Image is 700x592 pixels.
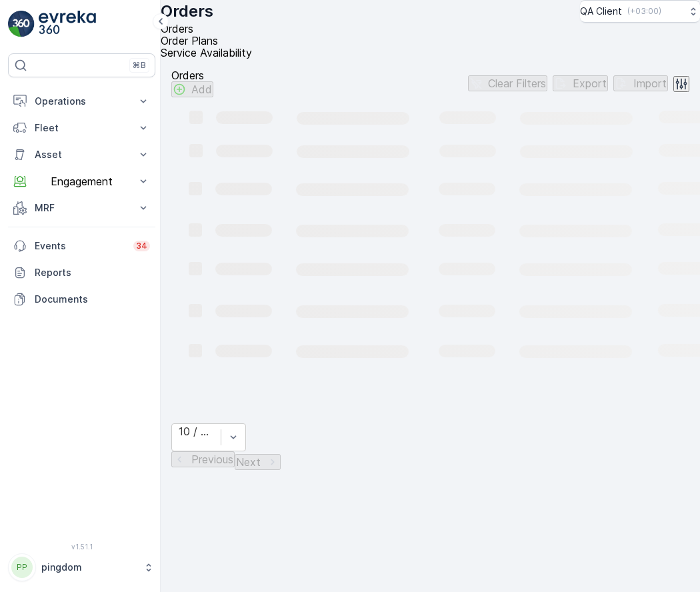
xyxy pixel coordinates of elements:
a: Documents [8,286,155,313]
p: Import [633,77,667,89]
p: Operations [35,95,129,108]
button: Clear Filters [468,75,547,91]
p: Documents [35,293,150,306]
img: logo_light-DOdMpM7g.png [39,11,96,37]
p: Asset [35,148,129,161]
p: pingdom [41,561,137,574]
button: Export [553,75,608,91]
span: Order Plans [161,34,218,47]
p: 34 [136,241,147,251]
a: Events34 [8,233,155,259]
button: Previous [171,451,235,467]
button: Asset [8,141,155,168]
button: PPpingdom [8,553,155,581]
button: Next [235,454,281,470]
p: Add [191,83,212,95]
p: Engagement [35,175,129,187]
p: Next [236,456,261,468]
p: Events [35,239,125,253]
p: Orders [161,1,213,22]
button: MRF [8,195,155,221]
button: Add [171,81,213,97]
p: Previous [191,453,233,465]
img: logo [8,11,35,37]
div: PP [11,557,33,578]
span: Service Availability [161,46,252,59]
p: Export [573,77,607,89]
p: MRF [35,201,129,215]
p: ⌘B [133,60,146,71]
p: Fleet [35,121,129,135]
button: Engagement [8,168,155,195]
p: Reports [35,266,150,279]
p: Clear Filters [488,77,546,89]
span: Orders [161,22,193,35]
button: Import [613,75,668,91]
button: Operations [8,88,155,115]
p: QA Client [580,5,622,18]
button: Fleet [8,115,155,141]
p: Orders [171,69,213,81]
div: 10 / Page [179,425,214,437]
a: Reports [8,259,155,286]
p: ( +03:00 ) [627,6,661,17]
span: v 1.51.1 [8,543,155,551]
